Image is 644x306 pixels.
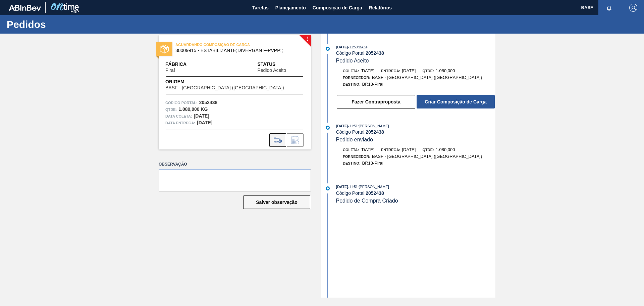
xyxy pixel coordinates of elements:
[175,41,269,48] span: AGUARDANDO COMPOSIÇÃO DE CARGA
[336,198,398,204] span: Pedido de Compra Criado
[361,147,374,152] span: [DATE]
[326,186,330,190] img: atual
[361,68,374,73] span: [DATE]
[243,195,310,209] button: Salvar observação
[313,4,362,12] span: Composição de Carga
[197,120,212,125] strong: [DATE]
[358,124,389,128] span: : [PERSON_NAME]
[165,113,192,120] span: Data coleta:
[336,190,495,196] div: Código Portal:
[366,50,384,56] strong: 2052438
[366,190,384,196] strong: 2052438
[287,133,304,147] div: Informar alteração no pedido
[165,99,198,106] span: Código Portal:
[165,120,195,126] span: Data entrega:
[362,82,384,87] span: BR13-Piraí
[343,148,359,152] span: Coleta:
[348,185,358,189] span: - 11:51
[343,82,361,86] span: Destino:
[436,147,455,152] span: 1.080,000
[337,95,415,108] button: Fazer Contraproposta
[257,61,304,68] span: Status
[165,106,177,113] span: Qtde :
[178,106,208,112] strong: 1.080,000 KG
[436,68,455,73] span: 1.080,000
[199,100,218,105] strong: 2052438
[9,5,41,11] img: TNhmsLtSVTkK8tSr43FrP2fwEKptu5GPRR3wAAAABJRU5ErkJggg==
[343,69,359,73] span: Coleta:
[381,69,400,73] span: Entrega:
[369,4,392,12] span: Relatórios
[372,154,482,159] span: BASF - [GEOGRAPHIC_DATA] ([GEOGRAPHIC_DATA])
[175,48,297,53] span: 30009915 - ESTABILIZANTE;DIVERGAN F-PVPP;;
[252,4,269,12] span: Tarefas
[194,113,209,119] strong: [DATE]
[422,69,434,73] span: Qtde:
[165,68,175,73] span: Piraí
[159,160,311,169] label: Observação
[348,124,358,128] span: - 11:51
[275,4,306,12] span: Planejamento
[326,47,330,51] img: atual
[422,148,434,152] span: Qtde:
[165,78,303,85] span: Origem
[257,68,286,73] span: Pedido Aceito
[336,58,369,63] span: Pedido Aceito
[336,50,495,56] div: Código Portal:
[336,45,348,49] span: [DATE]
[366,129,384,135] strong: 2052438
[381,148,400,152] span: Entrega:
[372,75,482,80] span: BASF - [GEOGRAPHIC_DATA] ([GEOGRAPHIC_DATA])
[402,68,416,73] span: [DATE]
[358,185,389,189] span: : [PERSON_NAME]
[336,137,373,142] span: Pedido enviado
[336,129,495,135] div: Código Portal:
[343,161,361,165] span: Destino:
[402,147,416,152] span: [DATE]
[336,185,348,189] span: [DATE]
[269,133,286,147] div: Ir para Composição de Carga
[7,20,126,28] h1: Pedidos
[343,76,370,80] span: Fornecedor:
[336,124,348,128] span: [DATE]
[326,126,330,130] img: atual
[348,45,358,49] span: - 11:59
[358,45,368,49] span: : BASF
[343,155,370,159] span: Fornecedor:
[629,4,637,12] img: Logout
[598,3,620,12] button: Notificações
[165,61,196,68] span: Fábrica
[165,85,284,90] span: BASF - [GEOGRAPHIC_DATA] ([GEOGRAPHIC_DATA])
[160,45,169,53] img: status
[362,161,384,166] span: BR13-Piraí
[417,95,495,108] button: Criar Composição de Carga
